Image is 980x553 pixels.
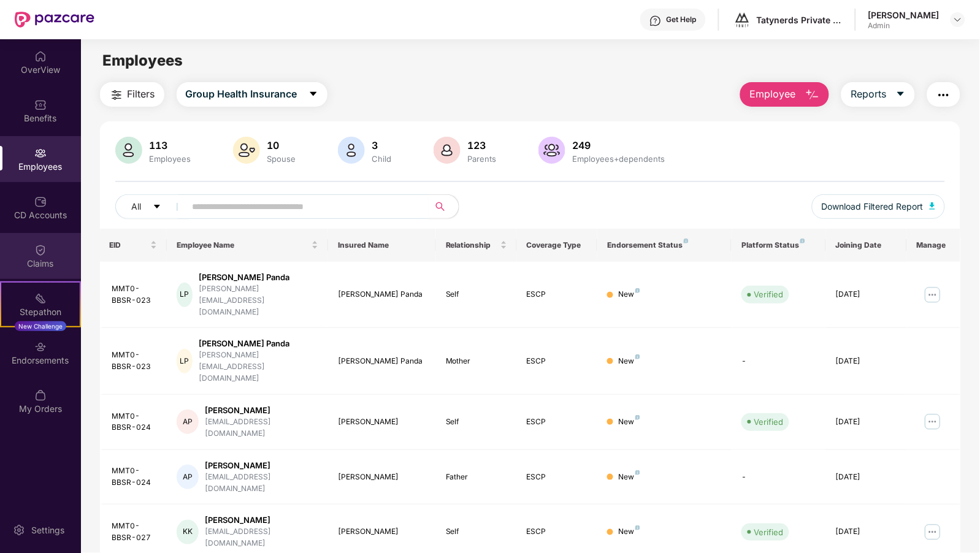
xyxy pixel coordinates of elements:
div: Get Help [667,15,697,25]
th: Manage [907,229,961,262]
div: AP [177,465,199,489]
div: New [618,416,640,428]
div: Spouse [265,154,299,164]
div: Father [446,471,507,483]
div: ESCP [527,471,588,483]
img: svg+xml;base64,PHN2ZyB4bWxucz0iaHR0cDovL3d3dy53My5vcmcvMjAwMC9zdmciIHhtbG5zOnhsaW5rPSJodHRwOi8vd3... [338,137,365,164]
div: [PERSON_NAME] [338,471,426,483]
button: search [429,194,459,219]
div: [PERSON_NAME] [338,526,426,538]
div: Admin [868,21,940,31]
div: MMT0-BBSR-023 [112,349,158,373]
div: [EMAIL_ADDRESS][DOMAIN_NAME] [205,471,318,495]
button: Allcaret-down [115,194,190,219]
div: Stepathon [1,306,80,318]
div: [EMAIL_ADDRESS][DOMAIN_NAME] [205,526,318,549]
span: caret-down [896,89,906,100]
button: Reportscaret-down [841,82,915,107]
img: svg+xml;base64,PHN2ZyBpZD0iRHJvcGRvd24tMzJ4MzIiIHhtbG5zPSJodHRwOi8vd3d3LnczLm9yZy8yMDAwL3N2ZyIgd2... [953,15,963,25]
div: New [618,526,640,538]
div: New [618,356,640,367]
div: [EMAIL_ADDRESS][DOMAIN_NAME] [205,416,318,440]
img: svg+xml;base64,PHN2ZyBpZD0iSG9tZSIgeG1sbnM9Imh0dHA6Ly93d3cudzMub3JnLzIwMDAvc3ZnIiB3aWR0aD0iMjAiIG... [34,50,47,63]
div: [PERSON_NAME] [205,460,318,471]
div: [PERSON_NAME] Panda [199,272,319,283]
div: [PERSON_NAME] Panda [199,338,319,349]
div: [PERSON_NAME] Panda [338,289,426,300]
div: [PERSON_NAME] [205,405,318,416]
img: svg+xml;base64,PHN2ZyB4bWxucz0iaHR0cDovL3d3dy53My5vcmcvMjAwMC9zdmciIHdpZHRoPSI4IiBoZWlnaHQ9IjgiIH... [684,238,689,243]
div: LP [177,349,193,373]
div: New [618,289,640,300]
div: [DATE] [836,356,897,367]
button: Group Health Insurancecaret-down [177,82,327,107]
div: AP [177,410,199,434]
span: EID [110,240,148,250]
div: MMT0-BBSR-024 [112,411,158,434]
div: 249 [570,139,668,151]
div: Parents [465,154,499,164]
div: ESCP [527,416,588,428]
img: svg+xml;base64,PHN2ZyBpZD0iRW5kb3JzZW1lbnRzIiB4bWxucz0iaHR0cDovL3d3dy53My5vcmcvMjAwMC9zdmciIHdpZH... [34,341,47,353]
div: Verified [754,288,783,300]
img: svg+xml;base64,PHN2ZyB4bWxucz0iaHR0cDovL3d3dy53My5vcmcvMjAwMC9zdmciIHdpZHRoPSI4IiBoZWlnaHQ9IjgiIH... [800,238,805,243]
img: svg+xml;base64,PHN2ZyB4bWxucz0iaHR0cDovL3d3dy53My5vcmcvMjAwMC9zdmciIHhtbG5zOnhsaW5rPSJodHRwOi8vd3... [538,137,565,164]
div: ESCP [527,356,588,367]
div: New Challenge [15,321,66,331]
img: logo%20-%20black%20(1).png [733,11,751,29]
th: EID [100,229,167,262]
div: KK [177,520,199,544]
div: Settings [28,524,68,536]
img: svg+xml;base64,PHN2ZyB4bWxucz0iaHR0cDovL3d3dy53My5vcmcvMjAwMC9zdmciIHhtbG5zOnhsaW5rPSJodHRwOi8vd3... [434,137,461,164]
img: svg+xml;base64,PHN2ZyBpZD0iTXlfT3JkZXJzIiBkYXRhLW5hbWU9Ik15IE9yZGVycyIgeG1sbnM9Imh0dHA6Ly93d3cudz... [34,389,47,402]
td: - [732,450,826,505]
img: New Pazcare Logo [15,12,94,28]
div: Self [446,289,507,300]
span: Group Health Insurance [186,86,297,102]
img: svg+xml;base64,PHN2ZyBpZD0iQmVuZWZpdHMiIHhtbG5zPSJodHRwOi8vd3d3LnczLm9yZy8yMDAwL3N2ZyIgd2lkdGg9Ij... [34,99,47,111]
img: svg+xml;base64,PHN2ZyB4bWxucz0iaHR0cDovL3d3dy53My5vcmcvMjAwMC9zdmciIHdpZHRoPSIyNCIgaGVpZ2h0PSIyNC... [936,88,951,102]
div: Self [446,416,507,428]
button: Employee [740,82,829,107]
div: 10 [265,139,299,151]
div: Tatynerds Private Limited [757,14,843,26]
img: svg+xml;base64,PHN2ZyB4bWxucz0iaHR0cDovL3d3dy53My5vcmcvMjAwMC9zdmciIHhtbG5zOnhsaW5rPSJodHRwOi8vd3... [115,137,142,164]
span: Employee Name [177,240,309,250]
img: svg+xml;base64,PHN2ZyB4bWxucz0iaHR0cDovL3d3dy53My5vcmcvMjAwMC9zdmciIHdpZHRoPSI4IiBoZWlnaHQ9IjgiIH... [635,415,640,420]
div: [PERSON_NAME] [205,514,318,526]
img: svg+xml;base64,PHN2ZyB4bWxucz0iaHR0cDovL3d3dy53My5vcmcvMjAwMC9zdmciIHdpZHRoPSI4IiBoZWlnaHQ9IjgiIH... [635,525,640,530]
div: Child [370,154,394,164]
div: MMT0-BBSR-024 [112,465,158,489]
img: svg+xml;base64,PHN2ZyB4bWxucz0iaHR0cDovL3d3dy53My5vcmcvMjAwMC9zdmciIHdpZHRoPSI4IiBoZWlnaHQ9IjgiIH... [635,288,640,293]
div: [DATE] [836,416,897,428]
img: svg+xml;base64,PHN2ZyB4bWxucz0iaHR0cDovL3d3dy53My5vcmcvMjAwMC9zdmciIHdpZHRoPSI4IiBoZWlnaHQ9IjgiIH... [635,470,640,475]
span: Download Filtered Report [822,200,924,213]
img: svg+xml;base64,PHN2ZyB4bWxucz0iaHR0cDovL3d3dy53My5vcmcvMjAwMC9zdmciIHhtbG5zOnhsaW5rPSJodHRwOi8vd3... [805,88,820,102]
div: Mother [446,356,507,367]
div: ESCP [527,526,588,538]
button: Download Filtered Report [812,194,946,219]
div: [PERSON_NAME] [868,9,940,21]
div: Employees+dependents [570,154,668,164]
img: svg+xml;base64,PHN2ZyB4bWxucz0iaHR0cDovL3d3dy53My5vcmcvMjAwMC9zdmciIHdpZHRoPSIyMSIgaGVpZ2h0PSIyMC... [34,292,47,305]
div: [PERSON_NAME] [338,416,426,428]
th: Employee Name [167,229,328,262]
span: caret-down [308,89,318,100]
span: Employee [749,86,795,102]
img: manageButton [923,285,943,305]
div: [DATE] [836,289,897,300]
div: Endorsement Status [607,240,722,250]
div: 123 [465,139,499,151]
span: caret-down [153,202,161,212]
span: Reports [851,86,886,102]
div: [DATE] [836,471,897,483]
div: MMT0-BBSR-023 [112,283,158,307]
img: svg+xml;base64,PHN2ZyBpZD0iRW1wbG95ZWVzIiB4bWxucz0iaHR0cDovL3d3dy53My5vcmcvMjAwMC9zdmciIHdpZHRoPS... [34,147,47,159]
div: MMT0-BBSR-027 [112,521,158,544]
span: Filters [128,86,155,102]
button: Filters [100,82,164,107]
img: svg+xml;base64,PHN2ZyBpZD0iQ0RfQWNjb3VudHMiIGRhdGEtbmFtZT0iQ0QgQWNjb3VudHMiIHhtbG5zPSJodHRwOi8vd3... [34,196,47,208]
th: Insured Name [328,229,435,262]
img: svg+xml;base64,PHN2ZyBpZD0iQ2xhaW0iIHhtbG5zPSJodHRwOi8vd3d3LnczLm9yZy8yMDAwL3N2ZyIgd2lkdGg9IjIwIi... [34,244,47,256]
img: manageButton [923,412,943,432]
